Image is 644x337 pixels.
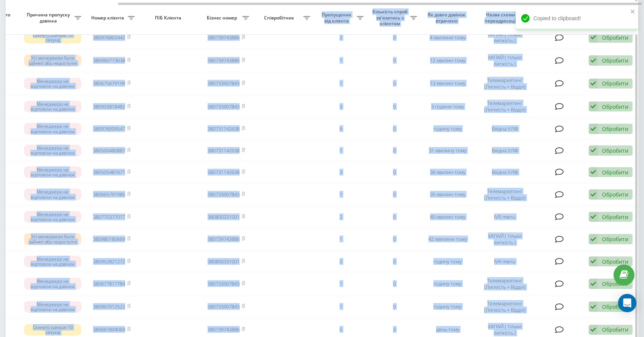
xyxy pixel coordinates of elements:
[314,119,367,139] td: 6
[208,125,240,132] a: 380731142638
[93,235,125,242] a: 380980180669
[367,96,421,117] td: 0
[516,6,638,31] div: Copied to clipboard!
[208,191,240,198] a: 380733907843
[367,27,421,48] td: 0
[474,184,535,205] td: Телемаркетинг (Липкість + Відділ)
[24,189,81,200] div: Менеджери не відповіли на дзвінок
[421,140,474,161] td: 31 хвилину тому
[208,147,240,154] a: 380731142638
[602,280,628,287] div: Обробити
[602,258,628,265] div: Обробити
[367,252,421,272] td: 0
[421,228,474,250] td: 42 хвилини тому
[314,296,367,318] td: 1
[602,80,628,87] div: Обробити
[602,213,628,221] div: Обробити
[630,8,636,16] button: close
[421,296,474,318] td: годину тому
[93,258,125,265] a: 380952821272
[602,147,628,154] div: Обробити
[474,273,535,294] td: Телемаркетинг (Липкість + Відділ)
[602,125,628,132] div: Обробити
[93,169,125,176] a: 380505481671
[24,211,81,223] div: Менеджери не відповіли на дзвінок
[93,103,125,110] a: 380933818482
[367,162,421,182] td: 0
[474,252,535,272] td: IVR menu
[24,256,81,267] div: Менеджери не відповіли на дзвінок
[257,15,303,21] span: Співробітник
[208,34,240,41] a: 380739743886
[367,207,421,227] td: 0
[314,96,367,117] td: 3
[421,96,474,117] td: 3 години тому
[474,50,535,71] td: ХАПАЙ ( тільки липкість )
[421,252,474,272] td: годину тому
[314,27,367,48] td: 2
[618,294,636,312] div: Open Intercom Messenger
[208,103,240,110] a: 380733907843
[314,140,367,161] td: 1
[474,296,535,318] td: Телемаркетинг (Липкість + Відділ)
[314,50,367,71] td: 1
[314,162,367,182] td: 3
[208,303,240,310] a: 380733907843
[93,147,125,154] a: 380500480887
[474,228,535,250] td: ХАПАЙ ( тільки липкість )
[367,119,421,139] td: 0
[602,57,628,64] div: Обробити
[24,324,81,335] div: Скинуто раніше 10 секунд
[474,73,535,94] td: Телемаркетинг (Липкість + Відділ)
[24,55,81,66] div: Усі менеджери були зайняті або недоступні
[367,228,421,250] td: 0
[421,207,474,227] td: 40 хвилин тому
[89,15,128,21] span: Номер клієнта
[367,73,421,94] td: 0
[93,213,125,220] a: 380770377077
[314,252,367,272] td: 2
[314,207,367,227] td: 2
[208,57,240,64] a: 380739743886
[24,233,81,245] div: Усі менеджери були зайняті або недоступні
[602,34,628,41] div: Обробити
[24,32,81,43] div: Скинуто раніше 10 секунд
[208,258,240,265] a: 380800331001
[421,73,474,94] td: 13 хвилин тому
[602,191,628,198] div: Обробити
[371,9,410,27] span: Кількість спроб зв'язатись з клієнтом
[208,235,240,242] a: 380739743886
[208,169,240,176] a: 380731142638
[314,228,367,250] td: 1
[314,273,367,294] td: 1
[93,326,125,333] a: 380661894069
[24,278,81,289] div: Менеджери не відповіли на дзвінок
[474,96,535,117] td: Телемаркетинг (Липкість + Відділ)
[93,34,125,41] a: 380976802442
[602,326,628,333] div: Обробити
[602,103,628,110] div: Обробити
[208,326,240,333] a: 380739743886
[421,50,474,71] td: 12 хвилин тому
[24,12,74,24] span: Причина пропуску дзвінка
[367,296,421,318] td: 0
[474,140,535,161] td: Вхідна УЛФ
[93,57,125,64] a: 380960773638
[602,235,628,243] div: Обробити
[474,207,535,227] td: IVR menu
[208,80,240,87] a: 380733907843
[314,184,367,205] td: 1
[474,119,535,139] td: Вхідна УЛФ
[367,273,421,294] td: 0
[24,101,81,112] div: Менеджери не відповіли на дзвінок
[318,12,357,24] span: Пропущених від клієнта
[93,191,125,198] a: 380665791980
[208,280,240,287] a: 380733907843
[203,15,242,21] span: Бізнес номер
[24,166,81,178] div: Менеджери не відповіли на дзвінок
[474,27,535,48] td: ХАПАЙ ( тільки липкість )
[421,184,474,205] td: 35 хвилин тому
[367,184,421,205] td: 0
[24,145,81,156] div: Менеджери не відповіли на дзвінок
[474,162,535,182] td: Вхідна УЛФ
